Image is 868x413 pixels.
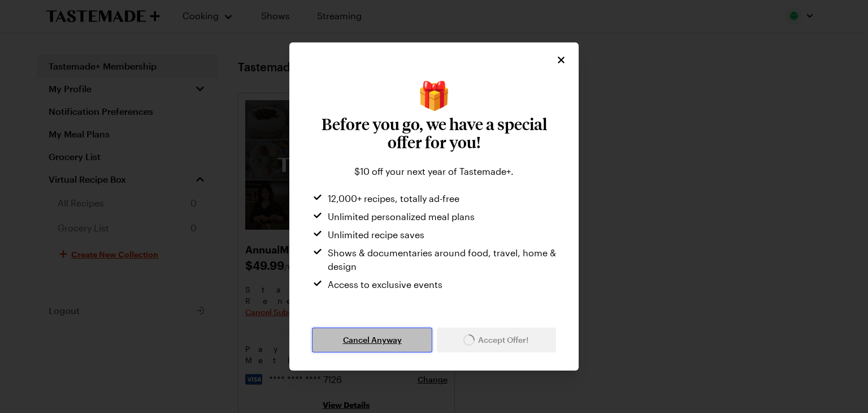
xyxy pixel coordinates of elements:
[312,115,556,151] h3: Before you go, we have a special offer for you!
[312,328,432,352] button: Cancel Anyway
[312,165,556,178] div: $10 off your next year of Tastemade+.
[328,228,424,242] span: Unlimited recipe saves
[328,278,442,291] span: Access to exclusive events
[417,81,451,108] span: wrapped present emoji
[328,210,475,223] span: Unlimited personalized meal plans
[555,54,567,66] button: Close
[328,192,459,205] span: 12,000+ recipes, totally ad-free
[343,334,402,346] span: Cancel Anyway
[328,246,556,273] span: Shows & documentaries around food, travel, home & design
